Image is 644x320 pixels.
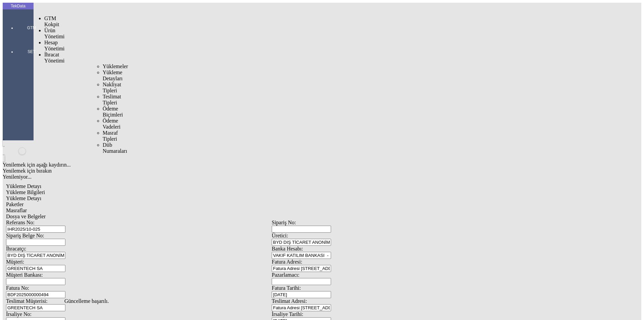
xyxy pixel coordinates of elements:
span: Dosya ve Belgeler [6,214,46,219]
span: Nakliyat Tipleri [103,82,121,93]
span: Ürün Yönetimi [44,28,64,39]
span: İhracatçı: [6,246,26,252]
div: Yenilemek için aşağı kaydırın... [3,162,541,168]
span: Üretici: [272,233,288,238]
span: SET [21,49,42,54]
span: Referans No: [6,220,35,225]
span: Yükleme Bilgileri [6,189,45,195]
div: Yenilemek için bırakın [3,168,541,174]
span: Teslimat Tipleri [103,94,121,105]
span: Yüklemeler [103,63,128,69]
span: Fatura No: [6,285,29,291]
div: Güncelleme başarılı. [64,298,580,304]
span: Banka Hesabı: [272,246,303,252]
span: İrsaliye Tarihi: [272,311,303,317]
span: Hesap Yönetimi [44,40,64,51]
span: Sipariş Belge No: [6,233,44,238]
span: Ödeme Vadeleri [103,118,120,130]
span: Masraflar [6,208,27,213]
span: Diib Numaraları [103,142,127,154]
span: Yükleme Detayları [103,70,123,81]
span: İhracat Yönetimi [44,52,64,63]
span: Yükleme Detayı [6,183,41,189]
span: Masraf Tipleri [103,130,118,142]
span: Yükleme Detayı [6,195,41,201]
span: Fatura Adresi: [272,259,302,265]
span: Müşteri Bankası: [6,272,43,278]
span: Teslimat Müşterisi: [6,298,48,304]
div: Yenileniyor... [3,174,541,180]
span: İrsaliye No: [6,311,32,317]
span: Fatura Tarihi: [272,285,301,291]
span: Paketler [6,201,23,207]
span: Pazarlamacı: [272,272,300,278]
div: TekData [3,3,34,9]
span: Ödeme Biçimleri [103,106,123,118]
span: Sipariş No: [272,220,296,225]
span: Müşteri: [6,259,24,265]
span: GTM Kokpit [44,15,59,27]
